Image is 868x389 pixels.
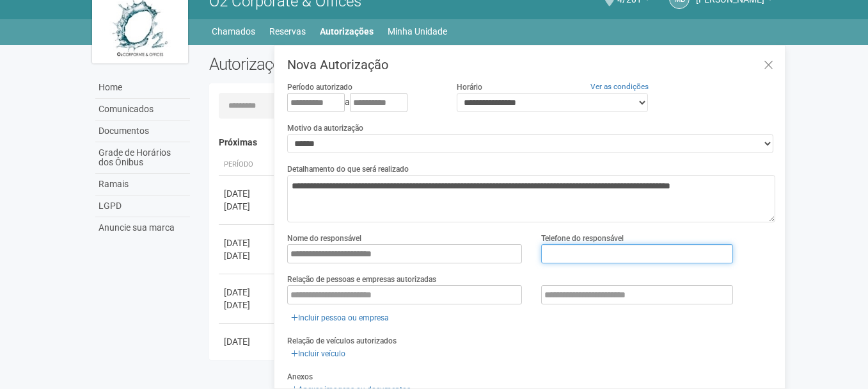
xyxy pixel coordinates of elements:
[287,347,349,361] a: Incluir veículo
[287,81,352,93] label: Período autorizado
[287,93,437,112] div: a
[95,174,190,195] a: Ramais
[320,22,374,40] a: Autorizações
[269,22,306,40] a: Reservas
[287,58,775,71] h3: Nova Autorização
[95,77,190,99] a: Home
[287,163,409,175] label: Detalhamento do que será realizado
[287,311,393,325] a: Incluir pessoa ou empresa
[224,187,271,200] div: [DATE]
[287,274,436,285] label: Relação de pessoas e empresas autorizadas
[287,335,397,347] label: Relação de veículos autorizados
[95,217,190,238] a: Anuncie sua marca
[95,99,190,120] a: Comunicados
[388,22,447,40] a: Minha Unidade
[287,233,361,244] label: Nome do responsável
[287,371,313,383] label: Anexos
[219,154,276,176] th: Período
[224,200,271,213] div: [DATE]
[224,335,271,348] div: [DATE]
[224,299,271,311] div: [DATE]
[212,22,255,40] a: Chamados
[541,233,624,244] label: Telefone do responsável
[95,195,190,217] a: LGPD
[219,138,767,147] h4: Próximas
[224,249,271,262] div: [DATE]
[209,54,483,74] h2: Autorizações
[224,236,271,249] div: [DATE]
[457,81,482,93] label: Horário
[287,122,363,134] label: Motivo da autorização
[224,286,271,299] div: [DATE]
[224,348,271,361] div: [DATE]
[95,120,190,142] a: Documentos
[95,142,190,174] a: Grade de Horários dos Ônibus
[590,82,649,91] a: Ver as condições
